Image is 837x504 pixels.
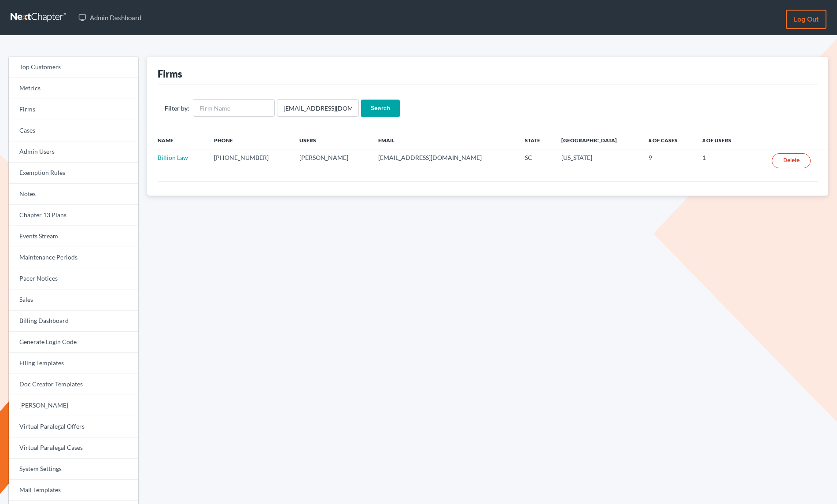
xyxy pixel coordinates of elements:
[9,99,138,120] a: Firms
[9,374,138,395] a: Doc Creator Templates
[193,99,275,117] input: Firm Name
[554,149,641,174] td: [US_STATE]
[695,131,749,149] th: # of Users
[9,332,138,353] a: Generate Login Code
[9,437,138,459] a: Virtual Paralegal Cases
[277,99,359,117] input: Users
[361,100,400,117] input: Search
[292,149,371,174] td: [PERSON_NAME]
[9,163,138,184] a: Exemption Rules
[642,131,695,149] th: # of Cases
[772,153,811,168] a: Delete
[554,131,641,149] th: [GEOGRAPHIC_DATA]
[74,10,146,26] a: Admin Dashboard
[9,268,138,289] a: Pacer Notices
[9,120,138,141] a: Cases
[786,10,826,29] a: Log out
[9,416,138,437] a: Virtual Paralegal Offers
[9,289,138,311] a: Sales
[642,149,695,174] td: 9
[165,104,189,113] label: Filter by:
[518,149,555,174] td: SC
[9,311,138,332] a: Billing Dashboard
[371,131,518,149] th: Email
[9,57,138,78] a: Top Customers
[9,78,138,99] a: Metrics
[147,131,207,149] th: Name
[9,141,138,163] a: Admin Users
[292,131,371,149] th: Users
[518,131,555,149] th: State
[9,205,138,226] a: Chapter 13 Plans
[158,67,182,80] div: Firms
[9,459,138,480] a: System Settings
[371,149,518,174] td: [EMAIL_ADDRESS][DOMAIN_NAME]
[695,149,749,174] td: 1
[207,149,293,174] td: [PHONE_NUMBER]
[9,480,138,501] a: Mail Templates
[9,353,138,374] a: Filing Templates
[9,395,138,416] a: [PERSON_NAME]
[9,184,138,205] a: Notes
[9,247,138,268] a: Maintenance Periods
[207,131,293,149] th: Phone
[9,226,138,247] a: Events Stream
[158,154,188,161] a: Billion Law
